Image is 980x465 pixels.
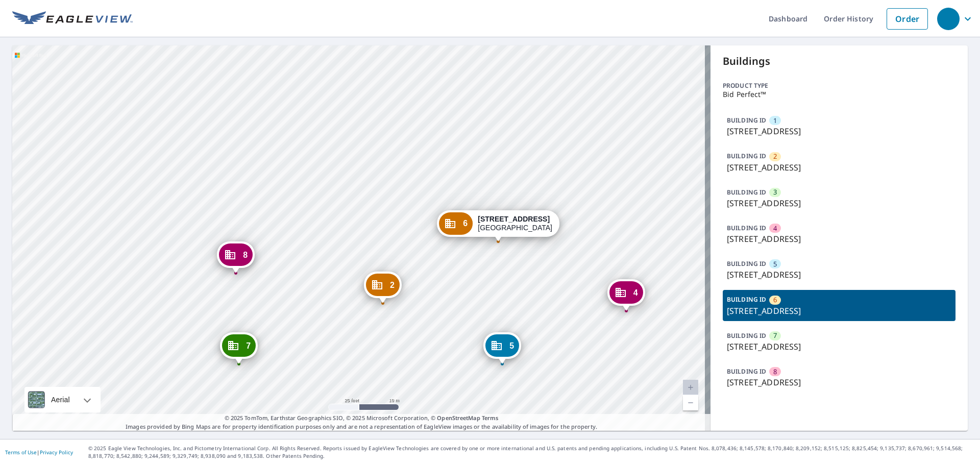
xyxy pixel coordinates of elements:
div: Aerial [48,387,73,412]
p: Product type [723,81,955,90]
span: 5 [509,342,514,350]
p: [STREET_ADDRESS] [727,197,951,209]
span: 2 [773,152,777,161]
p: | [5,449,73,455]
p: BUILDING ID [727,152,766,160]
span: 6 [463,219,468,227]
span: 6 [773,295,777,305]
div: Dropped pin, building 4, Commercial property, 10202 Challenger 7 Drive Jacinto City, TX 77029 [607,279,645,311]
div: Aerial [24,387,101,412]
div: Dropped pin, building 8, Commercial property, 10202 Challenger 7 Drive Jacinto City, TX 77029 [217,241,255,273]
div: Dropped pin, building 7, Commercial property, 10202 Challenger 7 Drive Jacinto City, TX 77029 [220,332,258,364]
img: EV Logo [12,11,133,27]
p: BUILDING ID [727,295,766,304]
span: 2 [390,281,395,289]
p: BUILDING ID [727,259,766,268]
a: Privacy Policy [40,449,73,456]
div: Dropped pin, building 5, Commercial property, 10202 Challenger 7 Drive Jacinto City, TX 77029 [483,332,521,364]
p: Buildings [723,54,955,69]
a: Terms of Use [5,449,37,456]
div: Dropped pin, building 2, Commercial property, 10202 Challenger 7 Drive Jacinto City, TX 77029 [364,272,402,303]
p: [STREET_ADDRESS] [727,376,951,388]
span: 7 [773,331,777,340]
p: [STREET_ADDRESS] [727,233,951,245]
p: BUILDING ID [727,367,766,376]
a: Terms [482,414,499,422]
p: BUILDING ID [727,188,766,197]
div: Dropped pin, building 6, Commercial property, 10202 Challenger 7 Drive Jacinto City, TX 77029 [437,210,559,242]
p: [STREET_ADDRESS] [727,161,951,174]
span: 5 [773,259,777,269]
span: 4 [773,224,777,233]
p: [STREET_ADDRESS] [727,125,951,137]
span: 8 [243,251,248,259]
p: [STREET_ADDRESS] [727,340,951,353]
div: [GEOGRAPHIC_DATA] [478,215,552,232]
strong: [STREET_ADDRESS] [478,215,550,223]
p: BUILDING ID [727,331,766,340]
span: 4 [633,289,638,297]
span: 1 [773,116,777,126]
p: [STREET_ADDRESS] [727,268,951,281]
a: OpenStreetMap [437,414,480,422]
span: 3 [773,187,777,197]
p: © 2025 Eagle View Technologies, Inc. and Pictometry International Corp. All Rights Reserved. Repo... [88,445,975,460]
a: Current Level 20, Zoom Out [683,395,698,410]
span: 7 [246,342,251,350]
p: BUILDING ID [727,116,766,125]
p: Images provided by Bing Maps are for property identification purposes only and are not a represen... [12,414,710,431]
span: 8 [773,367,777,377]
span: © 2025 TomTom, Earthstar Geographics SIO, © 2025 Microsoft Corporation, © [225,414,499,423]
a: Current Level 20, Zoom In Disabled [683,380,698,395]
p: Bid Perfect™ [723,90,955,99]
p: [STREET_ADDRESS] [727,305,951,317]
a: Order [887,8,928,30]
p: BUILDING ID [727,224,766,232]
